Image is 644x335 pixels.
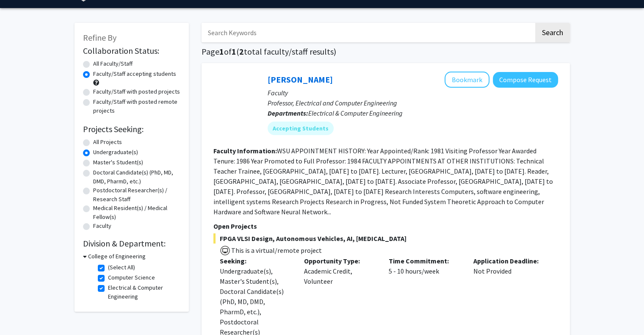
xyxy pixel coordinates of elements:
label: Medical Resident(s) / Medical Fellow(s) [93,204,180,221]
h1: Page of ( total faculty/staff results) [202,47,570,57]
span: 2 [239,46,244,57]
span: Refine By [83,32,116,43]
p: Time Commitment: [389,256,461,266]
b: Departments: [268,109,308,117]
p: Open Projects [213,221,558,231]
h2: Projects Seeking: [83,124,180,134]
label: Postdoctoral Researcher(s) / Research Staff [93,186,180,204]
button: Add Harpreet Singh to Bookmarks [445,72,489,88]
span: 1 [219,46,224,57]
b: Faculty Information: [213,147,277,155]
span: This is a virtual/remote project [230,246,322,255]
span: 1 [232,46,236,57]
label: Faculty [93,221,111,230]
label: Faculty/Staff with posted projects [93,87,180,96]
label: Doctoral Candidate(s) (PhD, MD, DMD, PharmD, etc.) [93,168,180,186]
p: Opportunity Type: [304,256,376,266]
label: Computer Science [108,273,155,282]
a: [PERSON_NAME] [268,74,333,85]
h3: College of Engineering [88,252,146,261]
button: Search [535,23,570,42]
label: Master's Student(s) [93,158,143,167]
button: Compose Request to Harpreet Singh [493,72,558,88]
label: All Projects [93,138,122,147]
p: Professor, Electrical and Computer Engineering [268,98,558,108]
fg-read-more: WSU APPOINTMENT HISTORY: Year Appointed/Rank: 1981 Visiting Professor Year Awarded Tenure: 1986 Y... [213,147,553,216]
label: Faculty/Staff with posted remote projects [93,97,180,115]
label: Electrical & Computer Engineering [108,283,178,301]
iframe: Chat [6,297,36,329]
label: All Faculty/Staff [93,59,133,68]
span: FPGA VLSI Design, Autonomous Vehicles, AI, [MEDICAL_DATA] [213,233,558,244]
label: Faculty/Staff accepting students [93,69,176,78]
span: Electrical & Computer Engineering [308,109,403,117]
label: Undergraduate(s) [93,148,138,157]
mat-chip: Accepting Students [268,122,334,135]
p: Seeking: [220,256,292,266]
p: Faculty [268,88,558,98]
input: Search Keywords [202,23,534,42]
h2: Collaboration Status: [83,46,180,56]
label: (Select All) [108,263,135,272]
h2: Division & Department: [83,238,180,249]
p: Application Deadline: [473,256,545,266]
